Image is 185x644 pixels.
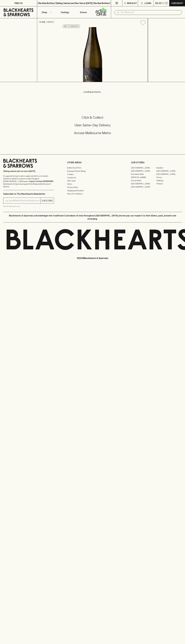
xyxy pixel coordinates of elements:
p: It is against the law to sell or supply alcohol to, or to obtain alcohol on behalf of a person un... [3,175,54,188]
button: Add to wishlist [139,19,147,26]
a: Geelong [156,179,182,182]
a: Contact Us [67,176,118,179]
p: We will never spam you [3,205,54,208]
p: OUR STORES [131,161,182,164]
a: SHOP [47,21,53,23]
a: Business & Bulk Gifting [67,169,118,173]
a: Tastings [56,6,74,18]
p: OTHER AREAS [67,161,118,164]
a: [GEOGRAPHIC_DATA] [156,173,182,176]
a: Bottle Drop FAQ's [67,166,118,169]
input: Try "Pinot noir" [121,10,180,15]
p: $0.00 [155,2,162,5]
div: Call to action block [3,105,182,149]
input: e.g. jane@blackheartsandsparrows.com.au [5,199,40,203]
p: Wishlist [127,2,137,5]
a: Careers [67,173,118,176]
a: FAQ's [67,182,118,186]
a: Fitzroy [156,176,182,179]
a: Braddon [156,166,182,169]
h5: Click & Collect [3,115,182,120]
a: Stores [74,6,93,18]
a: [GEOGRAPHIC_DATA] [156,169,182,173]
img: 35436.png [37,27,148,82]
p: Shop [42,11,47,14]
p: FIND US [14,2,23,5]
a: [GEOGRAPHIC_DATA] [131,182,156,185]
a: Prahran [156,182,182,185]
a: Gift Cards [67,179,118,182]
a: Brunswick West [131,173,156,176]
a: [PERSON_NAME] [131,176,156,179]
a: [GEOGRAPHIC_DATA] [131,185,156,188]
p: SUBSCRIBE [42,199,53,202]
button: Shop [37,6,56,18]
a: HOME [39,21,45,23]
a: [GEOGRAPHIC_DATA] [131,166,156,169]
p: Loading products... [3,90,182,93]
a: Fitzroy North [131,179,156,182]
p: Tastings [61,11,69,14]
p: Blackhearts & Sparrows acknowledges the traditional Custodians of land throughout [GEOGRAPHIC_DAT... [5,214,180,220]
h5: Uber Same-Day Delivery [3,123,182,127]
p: Subscribe to The Blackhearts Newsletter [3,192,54,195]
p: Login [145,2,151,5]
a: Privacy Policy [67,186,118,189]
p: Sibling owned and run since [DATE] [3,170,54,173]
button: SUBSCRIBE [41,198,54,203]
button: Add to wishlist [63,25,80,28]
p: Checkout [171,2,183,5]
h5: Across Melbourne Metro [3,131,182,135]
p: Stores [80,11,87,14]
p: 0 [166,2,167,4]
a: [GEOGRAPHIC_DATA] [131,169,156,173]
strong: Liquor License #32064953 [29,180,53,182]
a: Terms & Conditions [67,192,118,195]
a: Shipping Information [67,189,118,192]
